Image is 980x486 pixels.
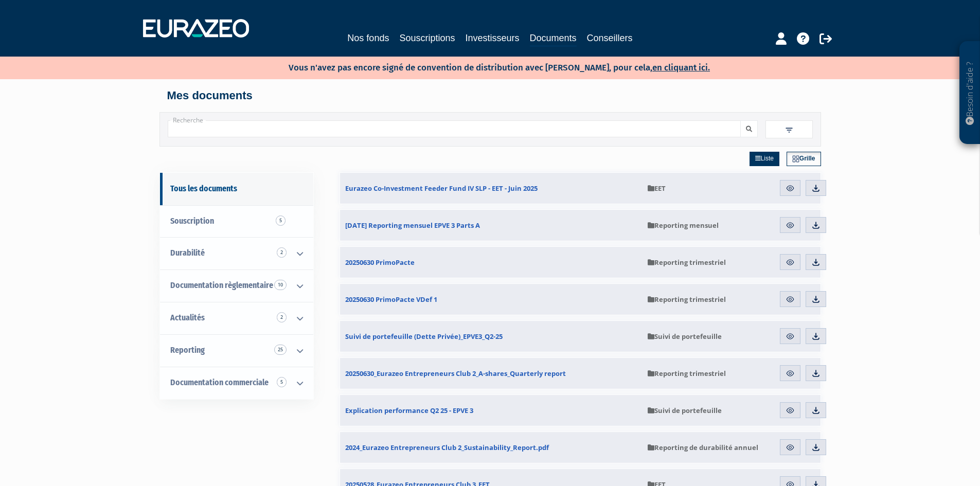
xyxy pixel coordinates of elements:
[648,184,666,193] span: EET
[167,89,813,102] h4: Mes documents
[811,258,821,267] img: download.svg
[465,31,519,45] a: Investisseurs
[170,313,205,322] span: Actualités
[276,215,286,226] span: 5
[530,31,577,47] a: Documents
[345,221,480,230] span: [DATE] Reporting mensuel EPVE 3 Parts A
[340,358,643,389] a: 20250630_Eurazeo Entrepreneurs Club 2_A-shares_Quarterly report
[340,210,643,241] a: [DATE] Reporting mensuel EPVE 3 Parts A
[277,312,287,322] span: 2
[340,284,643,315] a: 20250630 PrimoPacte VDef 1
[345,295,437,304] span: 20250630 PrimoPacte VDef 1
[345,443,549,452] span: 2024_Eurazeo Entrepreneurs Club 2_Sustainability_Report.pdf
[345,332,503,341] span: Suivi de portefeuille (Dette Privée)_EPVE3_Q2-25
[259,59,710,74] p: Vous n'avez pas encore signé de convention de distribution avec [PERSON_NAME], pour cela,
[170,345,205,355] span: Reporting
[786,295,795,304] img: eye.svg
[340,432,643,463] a: 2024_Eurazeo Entrepreneurs Club 2_Sustainability_Report.pdf
[160,205,313,238] a: Souscription5
[170,377,269,387] span: Documentation commerciale
[648,295,726,304] span: Reporting trimestriel
[786,258,795,267] img: eye.svg
[170,216,214,226] span: Souscription
[786,406,795,415] img: eye.svg
[648,443,758,452] span: Reporting de durabilité annuel
[811,295,821,304] img: download.svg
[648,369,726,378] span: Reporting trimestriel
[160,367,313,399] a: Documentation commerciale 5
[811,184,821,193] img: download.svg
[652,62,710,73] a: en cliquant ici.
[964,47,976,139] p: Besoin d'aide ?
[160,269,313,302] a: Documentation règlementaire 10
[587,31,633,45] a: Conseillers
[340,395,643,426] a: Explication performance Q2 25 - EPVE 3
[786,332,795,341] img: eye.svg
[170,248,205,258] span: Durabilité
[160,334,313,367] a: Reporting 25
[274,345,287,355] span: 25
[277,377,287,387] span: 5
[811,406,821,415] img: download.svg
[648,406,722,415] span: Suivi de portefeuille
[648,221,719,230] span: Reporting mensuel
[170,280,273,290] span: Documentation règlementaire
[787,152,821,166] a: Grille
[811,369,821,378] img: download.svg
[811,332,821,341] img: download.svg
[811,443,821,452] img: download.svg
[340,247,643,278] a: 20250630 PrimoPacte
[750,152,779,166] a: Liste
[143,19,249,38] img: 1732889491-logotype_eurazeo_blanc_rvb.png
[786,369,795,378] img: eye.svg
[160,302,313,334] a: Actualités 2
[347,31,389,45] a: Nos fonds
[168,120,741,137] input: Recherche
[345,184,538,193] span: Eurazeo Co-Investment Feeder Fund IV SLP - EET - Juin 2025
[345,369,566,378] span: 20250630_Eurazeo Entrepreneurs Club 2_A-shares_Quarterly report
[160,237,313,269] a: Durabilité 2
[786,221,795,230] img: eye.svg
[274,280,287,290] span: 10
[648,258,726,267] span: Reporting trimestriel
[399,31,455,45] a: Souscriptions
[785,125,794,135] img: filter.svg
[160,173,313,205] a: Tous les documents
[648,332,722,341] span: Suivi de portefeuille
[786,443,795,452] img: eye.svg
[340,173,643,204] a: Eurazeo Co-Investment Feeder Fund IV SLP - EET - Juin 2025
[811,221,821,230] img: download.svg
[340,321,643,352] a: Suivi de portefeuille (Dette Privée)_EPVE3_Q2-25
[345,406,473,415] span: Explication performance Q2 25 - EPVE 3
[792,155,799,163] img: grid.svg
[786,184,795,193] img: eye.svg
[277,247,287,258] span: 2
[345,258,415,267] span: 20250630 PrimoPacte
